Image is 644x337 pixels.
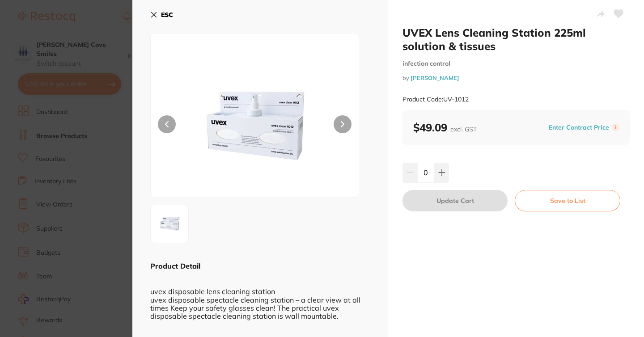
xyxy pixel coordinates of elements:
[402,60,630,67] small: infection control
[411,74,459,81] a: [PERSON_NAME]
[413,121,477,134] b: $49.09
[450,125,477,133] span: excl. GST
[402,26,630,53] h2: UVEX Lens Cleaning Station 225ml solution & tissues
[153,208,186,240] img: anBn
[612,124,619,131] label: i
[402,96,469,103] small: Product Code: UV-1012
[402,75,630,81] small: by
[192,56,317,197] img: anBn
[150,7,173,22] button: ESC
[402,190,508,211] button: Update Cart
[546,123,612,132] button: Enter Contract Price
[150,261,200,270] b: Product Detail
[515,190,620,211] button: Save to List
[161,11,173,19] b: ESC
